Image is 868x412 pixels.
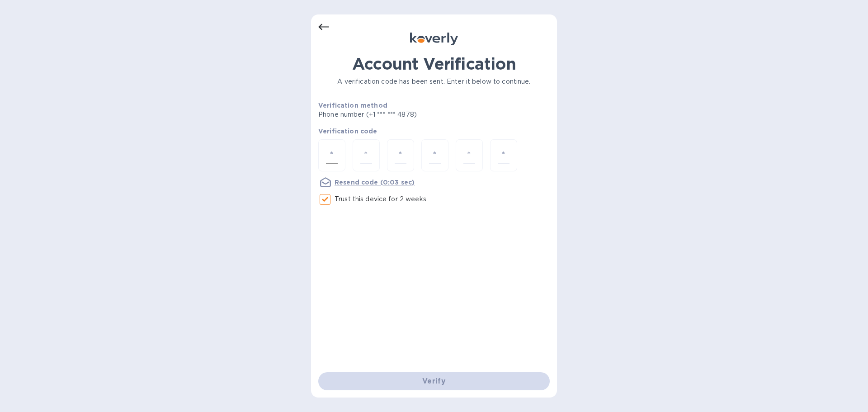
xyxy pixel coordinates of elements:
[318,54,550,73] h1: Account Verification
[318,77,550,86] p: A verification code has been sent. Enter it below to continue.
[335,179,415,186] u: Resend code (0:03 sec)
[335,194,426,204] p: Trust this device for 2 weeks
[318,102,387,109] b: Verification method
[318,110,486,119] p: Phone number (+1 *** *** 4878)
[318,127,550,136] p: Verification code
